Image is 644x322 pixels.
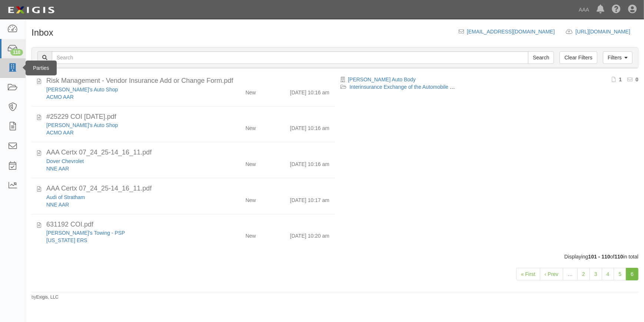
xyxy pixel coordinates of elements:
input: Search [52,51,528,64]
div: New [245,121,256,132]
div: ACMO AAR [46,129,207,136]
div: 110 [10,49,23,56]
a: ACMO AAR [46,130,74,136]
div: ACMO AAR [46,93,207,101]
h1: Inbox [31,28,53,38]
div: NNE AAR [46,165,207,172]
div: AAA Certx 07_24_25-14_16_11.pdf [46,184,329,193]
b: 0 [635,77,638,82]
a: « First [516,268,540,280]
div: Displaying of in total [26,253,644,260]
a: [PERSON_NAME]'s Auto Shop [46,87,118,92]
div: New [245,193,256,204]
a: NNE AAR [46,202,69,208]
div: [DATE] 10:20 am [290,229,329,240]
div: 631192 COI.pdf [46,220,329,230]
a: 5 [614,268,626,280]
img: logo-5460c22ac91f19d4615b14bd174203de0afe785f0fc80cf4dbbc73dc1793850b.png [6,3,57,17]
a: 4 [602,268,614,280]
div: Brad's Auto Shop [46,86,207,93]
div: Parties [26,61,57,75]
a: Interinsurance Exchange of the Automobile Club - MPR Auto [349,84,488,90]
div: New [245,157,256,168]
div: NNE AAR [46,201,207,208]
div: [DATE] 10:16 am [290,86,329,96]
a: ACMO AAR [46,94,74,100]
a: 2 [577,268,590,280]
a: Audi of Stratham [46,194,85,200]
a: Exigis, LLC [36,295,59,300]
div: [DATE] 10:17 am [290,193,329,204]
a: [PERSON_NAME] Auto Body [348,77,416,82]
div: Texas ERS [46,237,207,244]
div: Risk Management - Vendor Insurance Add or Change Form.pdf [46,76,329,86]
div: #25229 COI 02.01.26.pdf [46,112,329,122]
a: 3 [590,268,602,280]
a: Dover Chevrolet [46,158,84,164]
div: Audi of Stratham [46,193,207,201]
div: Angelo's Towing - PSP [46,229,207,237]
div: AAA Certx 07_24_25-14_16_11.pdf [46,148,329,157]
div: Dover Chevrolet [46,157,207,165]
input: Search [528,51,554,64]
a: AAA [575,2,593,17]
a: [PERSON_NAME]'s Towing - PSP [46,230,125,236]
a: … [563,268,578,280]
a: NNE AAR [46,166,69,172]
a: 6 [626,268,638,280]
a: Filters [603,51,633,64]
a: [US_STATE] ERS [46,237,87,243]
div: New [245,229,256,240]
div: [DATE] 10:16 am [290,157,329,168]
a: [EMAIL_ADDRESS][DOMAIN_NAME] [467,29,555,35]
i: Help Center - Complianz [612,5,621,14]
a: Clear Filters [560,51,597,64]
a: ‹ Prev [540,268,563,280]
b: 110 [614,254,623,260]
a: [URL][DOMAIN_NAME] [575,29,638,35]
b: 1 [619,77,622,82]
a: [PERSON_NAME]'s Auto Shop [46,122,118,128]
div: [DATE] 10:16 am [290,121,329,132]
div: New [245,86,256,96]
small: by [31,294,59,300]
b: 101 - 110 [588,254,610,260]
div: Brad's Auto Shop [46,121,207,129]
